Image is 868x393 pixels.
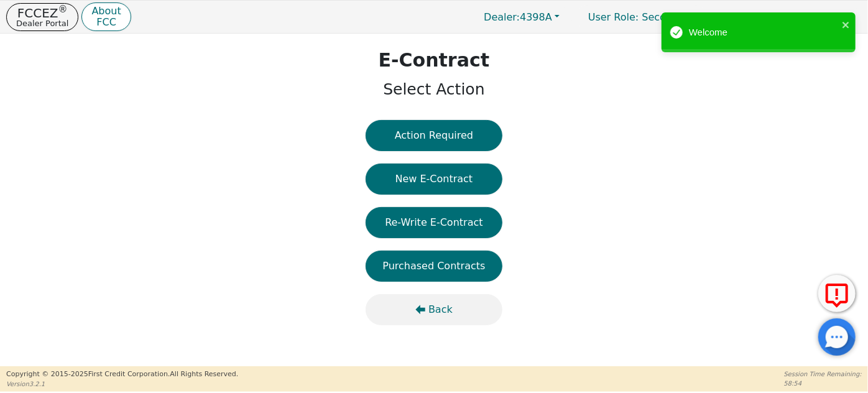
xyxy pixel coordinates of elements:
button: Dealer:4398A [471,7,573,27]
button: Back [366,294,502,325]
p: Secondary [576,5,707,29]
span: 4398A [484,11,552,23]
button: Action Required [366,120,502,151]
span: Back [428,302,453,317]
p: FCC [91,17,121,27]
button: New E-Contract [366,164,502,195]
h1: E-Contract [379,49,489,72]
p: Copyright © 2015- 2025 First Credit Corporation. [6,369,238,380]
button: close [842,17,851,32]
p: Version 3.2.1 [6,379,238,389]
p: Session Time Remaining: [784,369,862,379]
p: About [91,6,121,16]
p: Select Action [379,78,489,101]
p: FCCEZ [16,7,68,19]
div: Welcome [689,25,838,40]
button: 4398A:[PERSON_NAME] [710,7,862,27]
button: AboutFCC [81,2,131,32]
span: Dealer: [484,11,520,23]
button: FCCEZ®Dealer Portal [6,3,78,31]
button: Re-Write E-Contract [366,207,502,238]
p: 58:54 [784,379,862,388]
span: All Rights Reserved. [170,370,238,378]
sup: ® [58,4,68,15]
button: Report Error to FCC [818,275,856,312]
a: User Role: Secondary [576,5,707,29]
button: Purchased Contracts [366,251,502,282]
span: User Role : [588,11,639,23]
p: Dealer Portal [16,19,68,27]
